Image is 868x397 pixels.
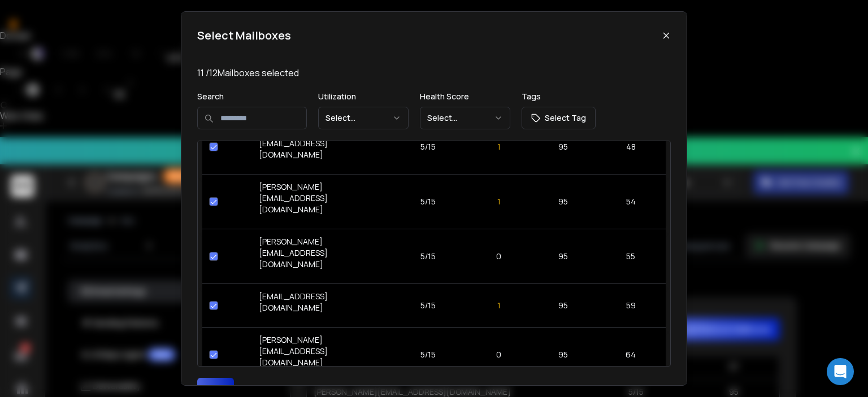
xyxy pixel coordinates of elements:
td: 95 [530,229,596,283]
div: Open Intercom Messenger [827,358,854,385]
p: [PERSON_NAME][EMAIL_ADDRESS][DOMAIN_NAME] [259,181,381,215]
td: 55 [596,229,666,283]
td: 5/15 [388,229,468,283]
p: [EMAIL_ADDRESS][DOMAIN_NAME] [259,291,381,313]
td: 95 [530,174,596,229]
p: 1 [475,196,523,207]
p: [PERSON_NAME][EMAIL_ADDRESS][DOMAIN_NAME] [259,236,381,270]
p: 0 [475,251,523,262]
td: 5/15 [388,283,468,327]
td: 95 [530,283,596,327]
td: 54 [596,174,666,229]
td: 5/15 [388,174,468,229]
td: 59 [596,283,666,327]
